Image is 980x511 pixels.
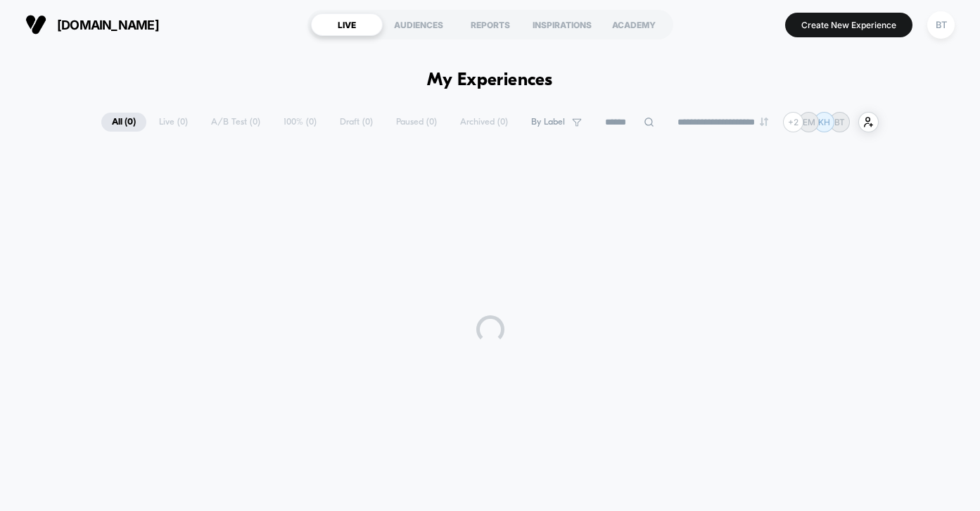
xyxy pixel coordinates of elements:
div: + 2 [783,112,803,132]
p: EM [803,117,815,127]
span: By Label [531,117,565,127]
div: REPORTS [454,13,526,36]
div: ACADEMY [598,13,670,36]
button: [DOMAIN_NAME] [21,13,163,36]
span: All ( 0 ) [101,113,146,132]
div: BT [927,11,955,39]
div: INSPIRATIONS [526,13,598,36]
button: Create New Experience [785,13,912,37]
div: LIVE [311,13,383,36]
span: [DOMAIN_NAME] [57,18,159,32]
div: AUDIENCES [383,13,454,36]
img: end [760,118,768,126]
p: BT [834,117,845,127]
h1: My Experiences [427,70,553,91]
p: KH [818,117,830,127]
img: Visually logo [25,14,46,35]
button: BT [923,11,959,39]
